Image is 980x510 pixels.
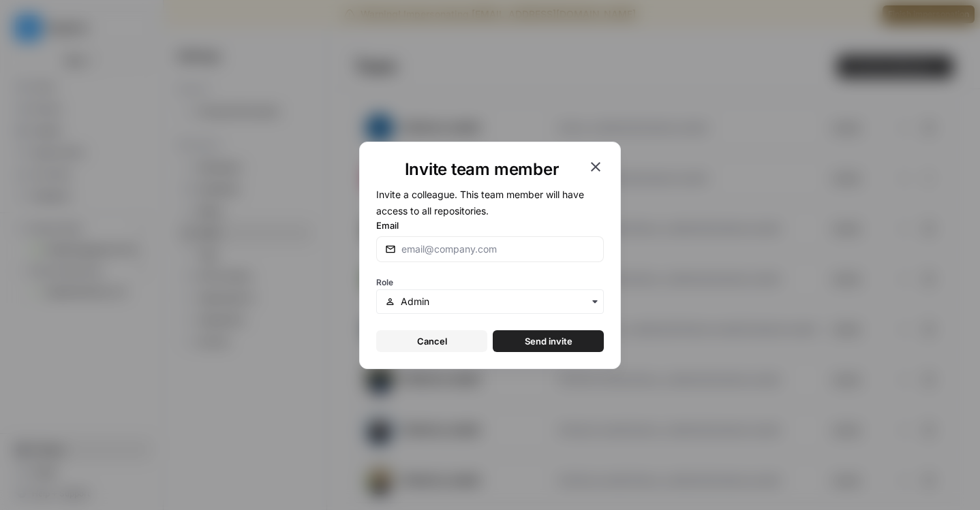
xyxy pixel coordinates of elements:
span: Role [376,277,393,287]
button: Send invite [493,330,604,352]
input: Admin [401,295,595,308]
button: Cancel [376,330,487,352]
span: Send invite [525,334,572,348]
span: Cancel [417,334,447,348]
input: email@company.com [401,242,595,256]
span: Invite a colleague. This team member will have access to all repositories. [376,189,584,217]
h1: Invite team member [376,159,587,180]
label: Email [376,219,604,232]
